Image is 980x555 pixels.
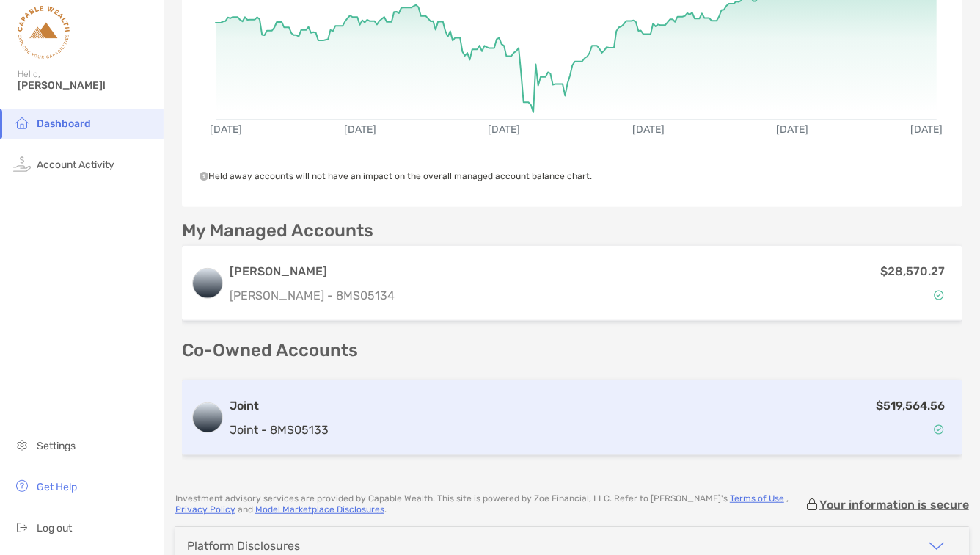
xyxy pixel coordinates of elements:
[210,123,242,136] text: [DATE]
[880,262,945,280] p: $28,570.27
[934,290,944,300] img: Account Status icon
[18,79,155,92] span: [PERSON_NAME]!
[876,396,945,415] p: $519,564.56
[175,493,805,515] p: Investment advisory services are provided by Capable Wealth . This site is powered by Zoe Financi...
[13,155,31,173] img: activity icon
[230,397,329,415] h3: Joint
[230,421,329,439] p: Joint - 8MS05133
[632,123,665,136] text: [DATE]
[13,436,31,454] img: settings icon
[928,537,946,555] img: icon arrow
[37,522,72,534] span: Log out
[37,481,77,493] span: Get Help
[230,286,395,305] p: [PERSON_NAME] - 8MS05134
[193,403,222,432] img: logo account
[187,539,300,553] div: Platform Disclosures
[175,504,235,515] a: Privacy Policy
[344,123,376,136] text: [DATE]
[730,493,784,504] a: Terms of Use
[18,6,70,59] img: Zoe Logo
[488,123,520,136] text: [DATE]
[230,263,395,280] h3: [PERSON_NAME]
[819,498,969,512] p: Your information is secure
[193,269,222,298] img: logo account
[776,123,808,136] text: [DATE]
[37,159,114,171] span: Account Activity
[200,171,592,181] span: Held away accounts will not have an impact on the overall managed account balance chart.
[934,424,944,435] img: Account Status icon
[37,440,76,452] span: Settings
[13,477,31,495] img: get-help icon
[13,518,31,536] img: logout icon
[910,123,943,136] text: [DATE]
[182,222,373,240] p: My Managed Accounts
[13,114,31,131] img: household icon
[182,341,962,360] p: Co-Owned Accounts
[37,117,91,130] span: Dashboard
[255,504,384,515] a: Model Marketplace Disclosures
